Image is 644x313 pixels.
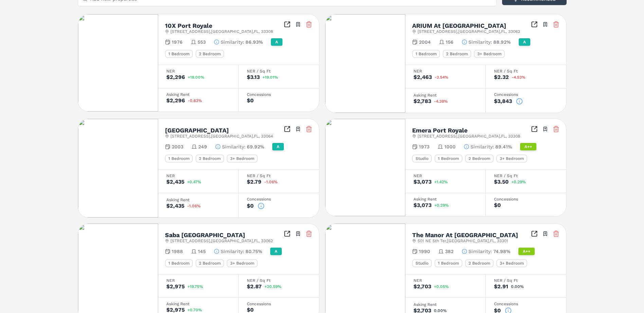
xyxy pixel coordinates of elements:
div: $0 [247,307,254,313]
div: $0 [247,98,254,103]
div: Asking Rent [413,197,477,201]
span: 553 [198,39,206,45]
span: -4.38% [434,99,448,103]
h2: The Manor At [GEOGRAPHIC_DATA] [412,232,518,238]
div: $0 [494,203,501,208]
div: NER / Sq Ft [494,278,558,283]
div: 2 Bedroom [465,259,494,267]
div: $2.79 [247,179,261,185]
div: A [519,38,530,46]
span: +1.42% [434,180,448,184]
span: Similarity : [222,143,245,150]
div: NER / Sq Ft [494,69,558,73]
span: Similarity : [468,248,492,255]
span: 1976 [172,39,183,45]
span: +19.75% [187,285,203,289]
div: Concessions [247,92,311,97]
span: 249 [198,143,207,150]
div: $2.32 [494,75,509,80]
div: Asking Rent [166,198,230,202]
a: Inspect Comparables [284,21,291,28]
span: +0.70% [187,308,202,312]
div: Concessions [247,302,311,306]
h2: Saba [GEOGRAPHIC_DATA] [165,232,245,238]
span: 74.98% [493,248,510,255]
div: 1 Bedroom [165,154,193,163]
a: Inspect Comparables [284,230,291,237]
span: 1990 [419,248,430,255]
div: 1 Bedroom [165,50,193,58]
div: $2,703 [413,284,431,289]
div: A [271,38,282,46]
div: $2,435 [166,203,184,209]
div: A [270,248,282,255]
a: Inspect Comparables [531,230,538,237]
span: -1.06% [187,204,201,208]
span: 382 [445,248,454,255]
div: 2 Bedroom [465,154,494,163]
h2: 10X Port Royale [165,23,212,29]
span: [STREET_ADDRESS] , [GEOGRAPHIC_DATA] , FL , 33062 [418,29,520,34]
div: $2,435 [166,179,184,185]
span: 69.92% [247,143,264,150]
div: NER [413,278,477,283]
div: 2 Bedroom [196,154,224,163]
div: A [272,143,284,150]
div: NER / Sq Ft [247,174,311,178]
div: Concessions [494,302,558,306]
span: 86.93% [245,39,263,45]
div: NER [166,174,230,178]
div: $2,975 [166,307,185,313]
span: 156 [446,39,454,45]
div: $3.50 [494,179,509,185]
span: Similarity : [221,248,244,255]
div: Asking Rent [413,93,477,97]
div: $0 [247,203,254,209]
span: +19.01% [262,75,278,79]
span: [STREET_ADDRESS] , [GEOGRAPHIC_DATA] , FL , 33062 [170,238,273,244]
h2: Emera Port Royale [412,127,467,133]
span: +0.47% [187,180,201,184]
div: 2 Bedroom [443,50,471,58]
div: Studio [412,259,432,267]
h2: [GEOGRAPHIC_DATA] [165,127,229,133]
div: $3,073 [413,179,431,185]
div: Asking Rent [413,302,477,307]
span: 89.41% [495,143,512,150]
span: Similarity : [468,39,492,45]
div: 3+ Bedroom [227,259,258,267]
div: $2,463 [413,75,432,80]
div: 3+ Bedroom [227,154,258,163]
span: 1000 [444,143,456,150]
span: [STREET_ADDRESS] , [GEOGRAPHIC_DATA] , FL , 33308 [170,29,273,34]
span: -1.06% [264,180,278,184]
div: Concessions [494,92,558,97]
span: 145 [198,248,206,255]
span: 1973 [419,143,429,150]
h2: ARIUM At [GEOGRAPHIC_DATA] [412,23,506,29]
span: 0.00% [511,285,524,289]
div: 1 Bedroom [412,50,440,58]
div: 3+ Bedroom [496,154,527,163]
div: Asking Rent [166,302,230,306]
div: 2 Bedroom [196,259,224,267]
div: 3+ Bedroom [496,259,527,267]
div: NER / Sq Ft [247,278,311,283]
span: 0.00% [434,309,447,313]
span: +18.00% [188,75,204,79]
div: NER / Sq Ft [494,174,558,178]
div: $2,296 [166,98,185,103]
span: 2004 [419,39,431,45]
div: $2,296 [166,75,185,80]
div: Asking Rent [166,92,230,97]
span: -3.54% [435,75,448,79]
div: A++ [518,248,535,255]
div: $3.13 [247,75,260,80]
span: [STREET_ADDRESS] , [GEOGRAPHIC_DATA] , FL , 33308 [418,133,520,139]
span: 2003 [172,143,183,150]
div: NER [413,174,477,178]
span: 1988 [172,248,183,255]
div: NER [166,278,230,283]
div: Concessions [494,197,558,201]
div: $2.87 [247,284,262,289]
